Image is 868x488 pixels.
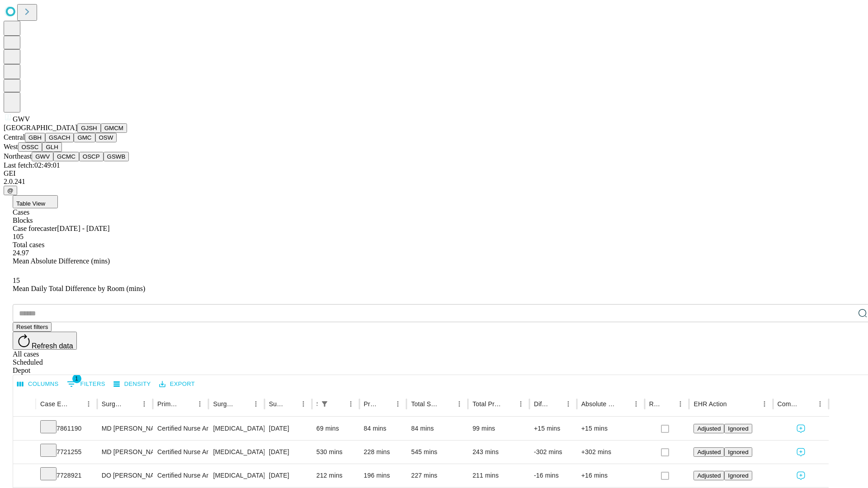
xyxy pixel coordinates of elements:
[25,133,45,142] button: GBH
[693,424,724,433] button: Adjusted
[74,133,95,142] button: GMC
[778,400,800,408] div: Comments
[549,398,562,410] button: Sort
[7,187,14,194] span: @
[693,471,724,480] button: Adjusted
[4,143,18,150] span: West
[316,417,355,440] div: 69 mins
[581,441,640,464] div: +302 mins
[364,441,402,464] div: 228 mins
[697,472,721,479] span: Adjusted
[213,441,259,464] div: [MEDICAL_DATA]
[269,417,307,440] div: [DATE]
[534,417,572,440] div: +15 mins
[13,332,77,350] button: Refresh data
[364,417,402,440] div: 84 mins
[674,398,687,410] button: Menu
[364,400,378,408] div: Predicted In Room Duration
[42,142,61,152] button: GLH
[32,152,53,161] button: GWV
[102,441,148,464] div: MD [PERSON_NAME] [PERSON_NAME]
[724,424,752,433] button: Ignored
[4,152,32,160] span: Northeast
[316,400,317,408] div: Scheduled In Room Duration
[13,249,29,257] span: 24.97
[379,398,392,410] button: Sort
[534,441,572,464] div: -302 mins
[16,200,45,207] span: Table View
[801,398,814,410] button: Sort
[316,464,355,487] div: 212 mins
[728,425,748,432] span: Ignored
[472,400,501,408] div: Total Predicted Duration
[157,441,204,464] div: Certified Nurse Anesthetist
[193,398,206,410] button: Menu
[18,421,31,437] button: Expand
[514,398,527,410] button: Menu
[13,257,110,265] span: Mean Absolute Difference (mins)
[284,398,297,410] button: Sort
[138,398,151,410] button: Menu
[57,225,109,232] span: [DATE] - [DATE]
[344,398,357,410] button: Menu
[617,398,630,410] button: Sort
[125,398,138,410] button: Sort
[13,115,30,123] span: GWV
[269,441,307,464] div: [DATE]
[65,377,108,391] button: Show filters
[630,398,642,410] button: Menu
[82,398,95,410] button: Menu
[102,400,124,408] div: Surgeon Name
[18,468,31,484] button: Expand
[728,449,748,455] span: Ignored
[693,447,724,457] button: Adjusted
[440,398,453,410] button: Sort
[95,133,117,142] button: OSW
[213,400,236,408] div: Surgery Name
[562,398,575,410] button: Menu
[411,464,463,487] div: 227 mins
[213,417,259,440] div: [MEDICAL_DATA] SKIN [MEDICAL_DATA] MUSCLE AND BONE
[316,441,355,464] div: 530 mins
[13,285,145,292] span: Mean Daily Total Difference by Room (mins)
[40,400,69,408] div: Case Epic Id
[269,400,283,408] div: Surgery Date
[4,169,864,178] div: GEI
[157,464,204,487] div: Certified Nurse Anesthetist
[13,233,24,240] span: 105
[4,133,25,141] span: Central
[392,398,404,410] button: Menu
[72,374,81,383] span: 1
[411,441,463,464] div: 545 mins
[40,417,93,440] div: 7861190
[70,398,82,410] button: Sort
[728,398,741,410] button: Sort
[237,398,250,410] button: Sort
[15,377,61,391] button: Select columns
[79,152,104,161] button: OSCP
[13,195,58,208] button: Table View
[318,398,331,410] button: Show filters
[472,441,525,464] div: 243 mins
[13,322,52,332] button: Reset filters
[697,425,721,432] span: Adjusted
[728,472,748,479] span: Ignored
[13,225,57,232] span: Case forecaster
[4,161,60,169] span: Last fetch: 02:49:01
[16,324,48,330] span: Reset filters
[661,398,674,410] button: Sort
[181,398,193,410] button: Sort
[18,142,42,152] button: OSSC
[77,123,101,133] button: GJSH
[157,417,204,440] div: Certified Nurse Anesthetist
[102,464,148,487] div: DO [PERSON_NAME]
[472,417,525,440] div: 99 mins
[104,152,129,161] button: GSWB
[102,417,148,440] div: MD [PERSON_NAME] [PERSON_NAME] Md
[411,400,439,408] div: Total Scheduled Duration
[411,417,463,440] div: 84 mins
[13,277,20,284] span: 15
[534,464,572,487] div: -16 mins
[581,417,640,440] div: +15 mins
[40,441,93,464] div: 7721255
